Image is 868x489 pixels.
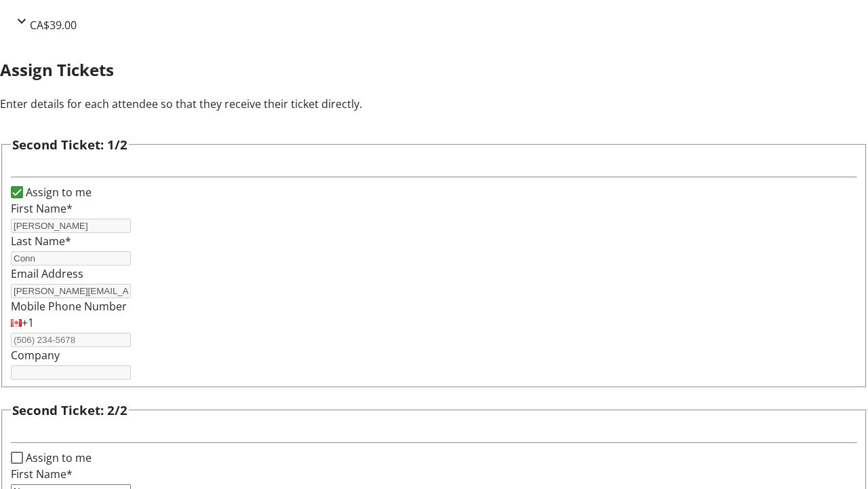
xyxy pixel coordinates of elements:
[11,467,73,482] label: First Name*
[11,333,131,347] input: (506) 234-5678
[11,234,71,249] label: Last Name*
[11,266,83,281] label: Email Address
[12,135,127,154] h3: Second Ticket: 1/2
[11,299,127,314] label: Mobile Phone Number
[23,184,92,200] label: Assign to me
[12,401,127,420] h3: Second Ticket: 2/2
[11,348,60,363] label: Company
[23,450,92,466] label: Assign to me
[30,18,77,33] span: CA$39.00
[11,201,73,216] label: First Name*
